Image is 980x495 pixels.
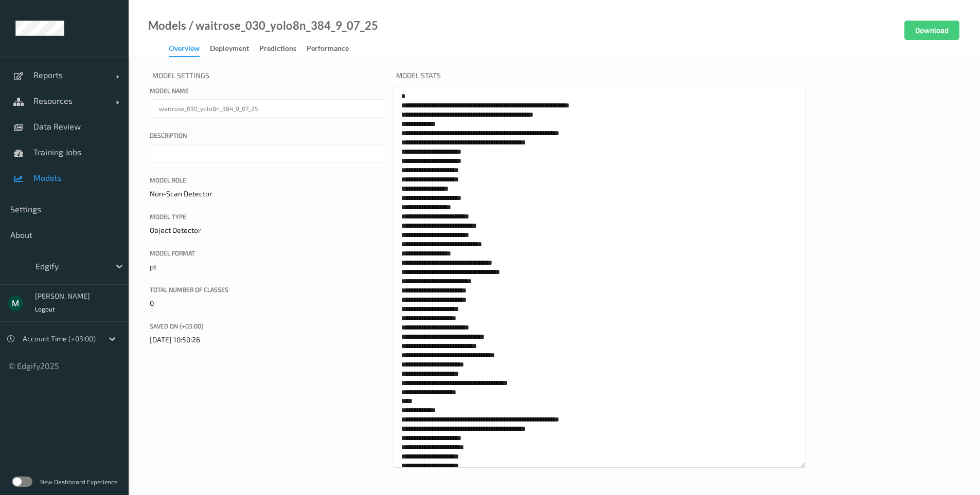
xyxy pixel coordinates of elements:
label: Saved On (+03:00) [150,321,386,331]
label: Model Role [150,175,386,185]
p: pt [150,262,386,272]
p: Object Detector [150,225,386,235]
p: Non-Scan Detector [150,189,386,199]
div: Deployment [210,43,249,56]
label: Model name [150,86,386,95]
label: Model Type [150,212,386,221]
div: / waitrose_030_yolo8n_384_9_07_25 [186,21,378,31]
button: Download [904,21,959,40]
a: Predictions [259,42,307,56]
div: Performance [307,43,349,56]
label: Total number of classes [150,285,386,294]
label: Description [150,131,386,140]
div: Overview [169,43,200,57]
a: Deployment [210,42,259,56]
a: Overview [169,42,210,57]
a: Performance [307,42,359,56]
label: Model Format [150,248,386,258]
p: 0 [150,298,386,308]
div: Predictions [259,43,296,56]
p: Model Stats [394,68,959,86]
p: Model Settings [150,68,386,86]
p: [DATE] 10:50:26 [150,335,386,345]
a: Models [148,21,186,31]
